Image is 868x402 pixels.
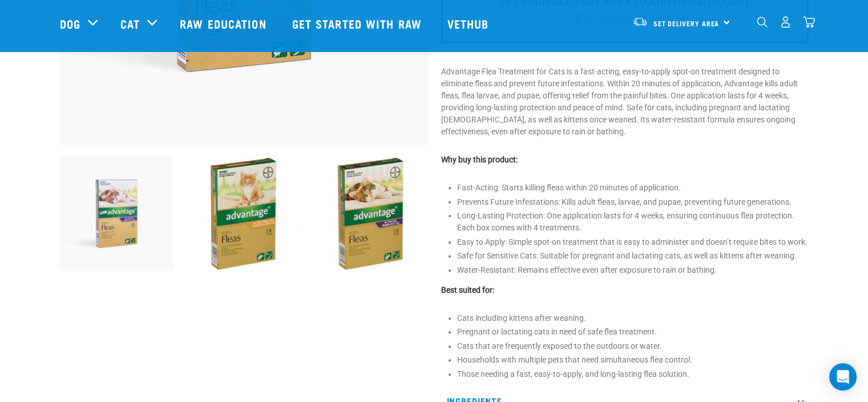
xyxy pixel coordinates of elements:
[441,155,518,164] strong: Why buy this product:
[441,66,809,138] p: Advantage Flea Treatment for Cats is a fast-acting, easy-to-apply spot-on treatment designed to e...
[441,285,494,294] strong: Best suited for:
[457,264,809,276] li: Water-Resistant: Remains effective even after exposure to rain or bathing.
[281,1,436,46] a: Get started with Raw
[314,157,427,270] img: Advantage cats over4 4pack
[457,340,809,352] li: Cats that are frequently exposed to the outdoors or water.
[829,363,857,391] div: Open Intercom Messenger
[653,21,720,25] span: Set Delivery Area
[632,17,648,27] img: van-moving.png
[457,182,809,194] li: Fast-Acting: Starts killing fleas within 20 minutes of application.
[457,368,809,380] li: Those needing a fast, easy-to-apply, and long-lasting flea solution.
[187,157,300,270] img: Advantage catskittens 4pack
[780,16,792,28] img: user.png
[60,157,173,270] img: RE Product Shoot 2023 Nov8660
[457,210,809,234] li: Long-Lasting Protection: One application lasts for 4 weeks, ensuring continuous flea protection. ...
[60,15,80,32] a: Dog
[457,236,809,248] li: Easy to Apply: Simple spot-on treatment that is easy to administer and doesn’t require bites to w...
[457,196,809,208] li: Prevents Future Infestations: Kills adult fleas, larvae, and pupae, preventing future generations.
[120,15,140,32] a: Cat
[457,312,809,324] li: Cats including kittens after weaning.
[168,1,280,46] a: Raw Education
[457,250,809,262] li: Safe for Sensitive Cats: Suitable for pregnant and lactating cats, as well as kittens after weaning.
[803,16,815,28] img: home-icon@2x.png
[436,1,503,46] a: Vethub
[457,326,809,338] li: Pregnant or lactating cats in need of safe flea treatment.
[757,17,768,27] img: home-icon-1@2x.png
[457,354,809,366] li: Households with multiple pets that need simultaneous flea control.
